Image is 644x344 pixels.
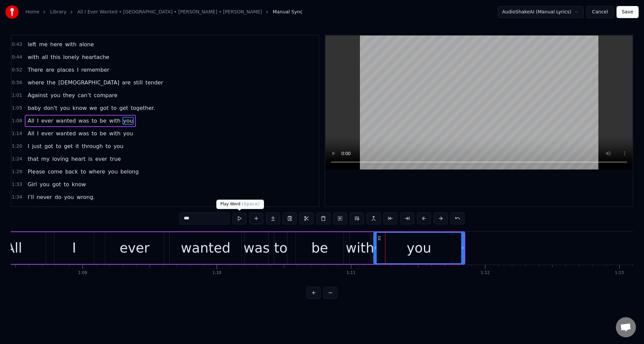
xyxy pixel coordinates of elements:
[27,181,38,188] span: Girl
[64,41,77,48] span: with
[77,91,92,99] span: can’t
[27,155,39,163] span: that
[212,270,221,276] div: 1:10
[244,238,270,258] div: was
[80,66,110,74] span: remember
[12,118,22,124] span: 1:08
[41,155,50,163] span: my
[75,142,80,150] span: it
[80,168,87,176] span: to
[12,67,22,73] span: 0:52
[91,206,98,214] span: to
[108,206,121,214] span: with
[481,270,490,276] div: 1:12
[63,142,73,150] span: get
[5,5,19,19] img: youka
[99,117,107,125] span: be
[78,206,90,214] span: was
[41,117,54,125] span: ever
[47,168,63,176] span: come
[78,117,90,125] span: was
[45,66,55,74] span: are
[181,238,230,258] div: wanted
[78,270,87,276] div: 1:09
[12,105,22,112] span: 1:05
[59,104,70,112] span: you
[39,181,50,188] span: you
[105,142,112,150] span: to
[12,143,22,150] span: 1:20
[36,193,53,201] span: never
[407,238,431,258] div: you
[27,79,45,86] span: where
[311,238,328,258] div: be
[119,238,149,258] div: ever
[44,142,54,150] span: got
[273,9,303,15] span: Manual Sync
[113,142,124,150] span: you
[586,6,613,18] button: Cancel
[12,156,22,162] span: 1:24
[91,130,98,137] span: to
[27,193,35,201] span: I’ll
[62,53,80,61] span: lonely
[12,41,22,48] span: 0:43
[43,104,58,112] span: don't
[81,142,104,150] span: through
[88,168,106,176] span: where
[12,92,22,99] span: 1:01
[70,155,86,163] span: heart
[62,91,76,99] span: they
[76,66,79,74] span: I
[31,142,42,150] span: just
[50,53,61,61] span: this
[46,79,56,86] span: the
[99,130,107,137] span: be
[72,104,87,112] span: know
[122,130,133,137] span: you
[122,117,133,125] span: you
[63,181,70,188] span: to
[55,117,76,125] span: wanted
[71,181,87,188] span: know
[27,130,35,137] span: All
[12,130,22,137] span: 1:14
[36,130,39,137] span: I
[25,9,39,15] a: Home
[616,317,636,337] a: Open chat
[346,238,374,258] div: with
[216,200,264,209] div: Play Word
[50,91,61,99] span: you
[95,155,108,163] span: ever
[50,41,63,48] span: here
[52,155,69,163] span: loving
[5,238,22,258] div: All
[111,104,117,112] span: to
[27,66,44,74] span: There
[12,194,22,201] span: 1:34
[27,53,40,61] span: with
[99,104,109,112] span: got
[38,41,48,48] span: me
[27,91,48,99] span: Against
[93,91,118,99] span: compare
[76,193,95,201] span: wrong.
[25,9,303,15] nav: breadcrumb
[145,79,164,86] span: tender
[36,206,39,214] span: I
[52,181,62,188] span: got
[274,238,287,258] div: to
[615,270,624,276] div: 1:13
[120,168,140,176] span: belong
[55,142,62,150] span: to
[346,270,356,276] div: 1:11
[77,9,262,15] a: All I Ever Wanted • [GEOGRAPHIC_DATA] • [PERSON_NAME] • [PERSON_NAME]
[27,206,35,214] span: All
[72,238,76,258] div: I
[88,155,93,163] span: is
[54,193,62,201] span: do
[133,79,144,86] span: still
[55,206,76,214] span: wanted
[12,54,22,61] span: 0:44
[12,79,22,86] span: 0:56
